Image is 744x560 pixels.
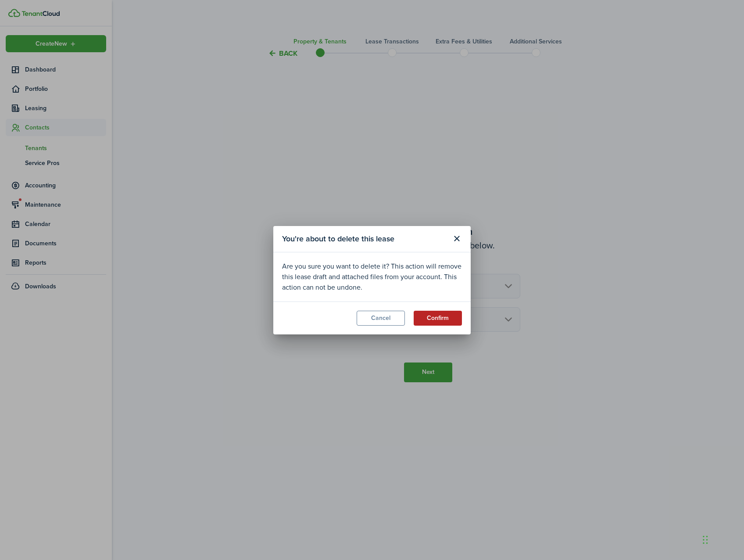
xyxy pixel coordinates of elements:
[703,527,708,553] div: Drag
[282,233,394,245] span: You're about to delete this lease
[282,261,462,293] div: Are you sure you want to delete it? This action will remove this lease draft and attached files f...
[357,311,405,326] button: Cancel
[414,311,462,326] button: Confirm
[449,231,464,246] button: Close modal
[700,518,744,560] iframe: Chat Widget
